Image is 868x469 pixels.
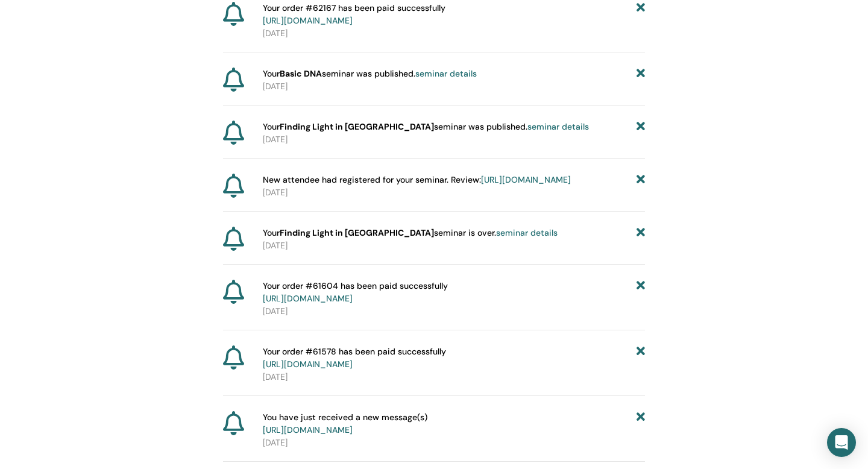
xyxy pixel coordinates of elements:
span: Your seminar was published. [263,68,477,80]
strong: Basic DNA [280,68,322,79]
a: [URL][DOMAIN_NAME] [481,174,571,185]
a: seminar details [527,121,589,132]
a: seminar details [496,227,558,238]
p: [DATE] [263,305,645,318]
span: Your order #61578 has been paid successfully [263,345,446,371]
p: [DATE] [263,436,645,449]
a: [URL][DOMAIN_NAME] [263,293,353,304]
p: [DATE] [263,80,645,93]
span: Your seminar was published. [263,121,589,133]
div: Open Intercom Messenger [827,428,856,457]
a: [URL][DOMAIN_NAME] [263,15,353,26]
p: [DATE] [263,239,645,252]
a: [URL][DOMAIN_NAME] [263,424,353,435]
strong: Finding Light in [GEOGRAPHIC_DATA] [280,227,434,238]
a: seminar details [415,68,477,79]
strong: Finding Light in [GEOGRAPHIC_DATA] [280,121,434,132]
span: You have just received a new message(s) [263,411,427,436]
span: New attendee had registered for your seminar. Review: [263,174,571,186]
p: [DATE] [263,371,645,383]
span: Your order #61604 has been paid successfully [263,280,448,305]
p: [DATE] [263,186,645,199]
span: Your order #62167 has been paid successfully [263,2,445,27]
a: [URL][DOMAIN_NAME] [263,359,353,370]
p: [DATE] [263,133,645,146]
p: [DATE] [263,27,645,40]
span: Your seminar is over. [263,227,558,239]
